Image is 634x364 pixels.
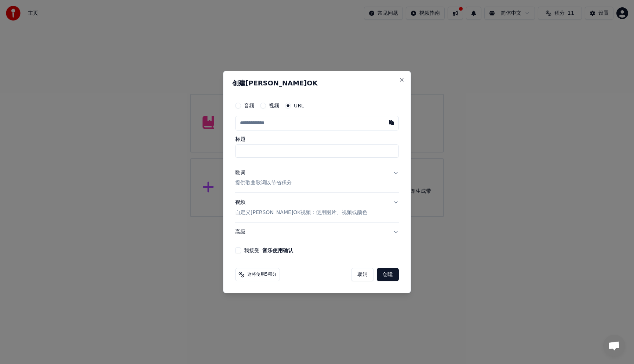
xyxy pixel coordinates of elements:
[235,169,245,177] div: 歌词
[244,103,254,108] label: 音频
[294,103,304,108] label: URL
[235,136,399,141] label: 标题
[235,223,399,242] button: 高级
[235,209,368,216] p: 自定义[PERSON_NAME]OK视频：使用图片、视频或颜色
[269,103,279,108] label: 视频
[235,193,399,223] button: 视频自定义[PERSON_NAME]OK视频：使用图片、视频或颜色
[235,199,368,217] div: 视频
[262,248,293,253] button: 我接受
[351,268,374,281] button: 取消
[235,180,292,187] p: 提供歌曲歌词以节省积分
[247,272,277,277] span: 这将使用5积分
[235,163,399,193] button: 歌词提供歌曲歌词以节省积分
[377,268,399,281] button: 创建
[232,80,402,87] h2: 创建[PERSON_NAME]OK
[244,248,293,253] label: 我接受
